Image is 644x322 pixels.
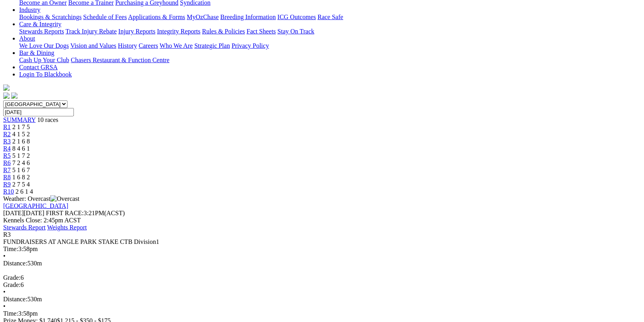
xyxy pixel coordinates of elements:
[37,116,58,123] span: 10 races
[3,303,6,310] span: •
[194,42,230,49] a: Strategic Plan
[19,35,35,42] a: About
[3,84,10,91] img: logo-grsa-white.png
[12,131,30,137] span: 4 1 5 2
[65,28,117,35] a: Track Injury Rebate
[160,42,193,49] a: Who We Are
[3,152,11,159] a: R5
[19,14,641,21] div: Industry
[3,217,641,224] div: Kennels Close: 2:45pm ACST
[3,167,11,173] a: R7
[187,14,219,20] a: MyOzChase
[16,188,33,195] span: 2 6 1 4
[3,138,11,145] a: R3
[3,231,11,238] span: R3
[202,28,245,35] a: Rules & Policies
[220,14,276,20] a: Breeding Information
[3,116,36,123] a: SUMMARY
[46,210,83,216] span: FIRST RACE:
[128,14,185,20] a: Applications & Forms
[71,57,169,63] a: Chasers Restaurant & Function Centre
[19,28,641,35] div: Care & Integrity
[19,42,69,49] a: We Love Our Dogs
[3,131,11,137] a: R2
[3,224,46,231] a: Stewards Report
[19,28,64,35] a: Stewards Reports
[19,6,40,13] a: Industry
[3,274,21,281] span: Grade:
[3,210,24,216] span: [DATE]
[3,289,6,295] span: •
[3,108,74,116] input: Select date
[118,28,155,35] a: Injury Reports
[232,42,269,49] a: Privacy Policy
[19,14,81,20] a: Bookings & Scratchings
[3,92,10,99] img: facebook.svg
[83,14,127,20] a: Schedule of Fees
[3,281,641,289] div: 6
[3,274,641,281] div: 6
[247,28,276,35] a: Fact Sheets
[19,64,57,71] a: Contact GRSA
[3,159,11,166] a: R6
[12,124,30,130] span: 2 1 7 5
[12,145,30,152] span: 8 4 6 1
[3,245,18,252] span: Time:
[12,174,30,181] span: 1 6 8 2
[3,202,68,209] a: [GEOGRAPHIC_DATA]
[3,188,14,195] a: R10
[139,42,158,49] a: Careers
[3,181,11,188] a: R9
[70,42,116,49] a: Vision and Values
[3,260,27,267] span: Distance:
[12,181,30,188] span: 2 7 5 4
[118,42,137,49] a: History
[3,245,641,253] div: 3:58pm
[3,281,21,288] span: Grade:
[3,195,79,202] span: Weather: Overcast
[277,14,316,20] a: ICG Outcomes
[19,71,72,78] a: Login To Blackbook
[19,57,641,64] div: Bar & Dining
[12,159,30,166] span: 7 2 4 6
[3,238,641,245] div: FUNDRAISERS AT ANGLE PARK STAKE CTB Division1
[19,57,69,63] a: Cash Up Your Club
[19,49,54,56] a: Bar & Dining
[3,253,6,259] span: •
[3,124,11,130] a: R1
[3,310,641,317] div: 3:58pm
[3,210,44,216] span: [DATE]
[12,138,30,145] span: 2 1 6 8
[3,260,641,267] div: 530m
[12,167,30,173] span: 5 1 6 7
[3,296,641,303] div: 530m
[3,174,11,181] a: R8
[3,296,27,302] span: Distance:
[317,14,343,20] a: Race Safe
[12,152,30,159] span: 5 1 7 2
[19,42,641,49] div: About
[47,224,87,231] a: Weights Report
[3,310,18,317] span: Time:
[157,28,200,35] a: Integrity Reports
[277,28,314,35] a: Stay On Track
[50,195,79,202] img: Overcast
[46,210,125,216] span: 3:21PM(ACST)
[11,92,18,99] img: twitter.svg
[19,21,61,27] a: Care & Integrity
[3,145,11,152] a: R4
